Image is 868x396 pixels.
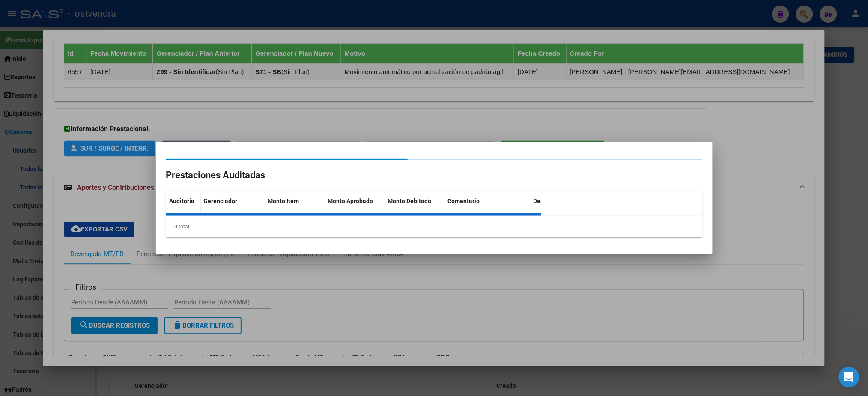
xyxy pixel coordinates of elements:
h2: Prestaciones Auditadas [166,167,702,183]
div: 0 total [166,216,702,237]
span: Monto Aprobado [328,198,373,204]
span: Monto Debitado [388,198,432,204]
datatable-header-cell: Gerenciador [200,192,265,228]
span: Comentario [448,198,480,204]
datatable-header-cell: Auditoría [166,192,200,228]
datatable-header-cell: Descripción [530,192,616,228]
span: Monto Item [268,198,299,204]
datatable-header-cell: Monto Item [265,192,325,228]
datatable-header-cell: Monto Debitado [385,192,444,228]
span: Descripción [534,198,566,204]
datatable-header-cell: Comentario [444,192,530,228]
div: Open Intercom Messenger [839,367,859,387]
span: Auditoría [170,198,195,204]
datatable-header-cell: Monto Aprobado [325,192,385,228]
span: Gerenciador [204,198,238,204]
